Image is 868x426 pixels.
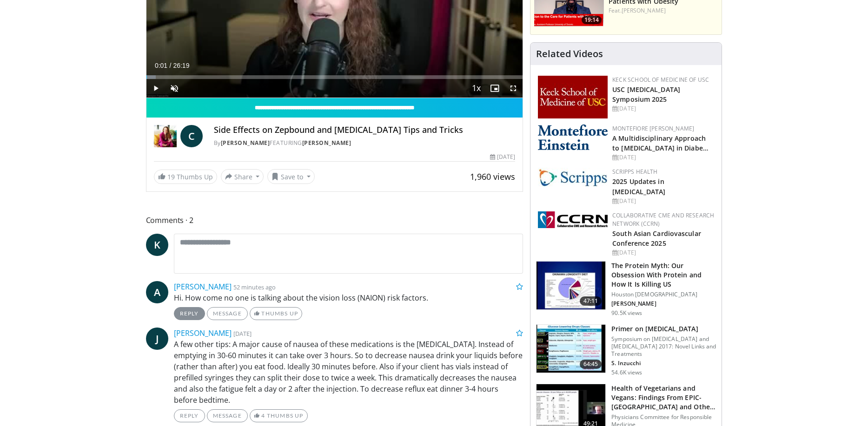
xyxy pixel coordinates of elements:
div: By FEATURING [214,139,515,147]
img: b0142b4c-93a1-4b58-8f91-5265c282693c.png.150x105_q85_autocrop_double_scale_upscale_version-0.2.png [538,125,608,150]
p: Symposium on [MEDICAL_DATA] and [MEDICAL_DATA] 2017: Novel Links and Treatments [611,335,716,358]
a: Thumbs Up [250,307,302,320]
a: Message [207,409,248,422]
button: Share [221,169,264,184]
span: / [170,62,172,69]
button: Unmute [165,79,184,98]
small: [DATE] [233,329,252,338]
h3: Health of Vegetarians and Vegans: Findings From EPIC-[GEOGRAPHIC_DATA] and Othe… [611,384,716,412]
a: 2025 Updates in [MEDICAL_DATA] [612,177,665,196]
img: a04ee3ba-8487-4636-b0fb-5e8d268f3737.png.150x105_q85_autocrop_double_scale_upscale_version-0.2.png [538,211,608,228]
img: c9f2b0b7-b02a-4276-a72a-b0cbb4230bc1.jpg.150x105_q85_autocrop_double_scale_upscale_version-0.2.jpg [538,168,608,187]
p: 90.5K views [611,309,642,317]
small: 52 minutes ago [233,283,276,291]
p: A few other tips: A major cause of nausea of these medications is the [MEDICAL_DATA]. Instead of ... [174,339,523,406]
a: [PERSON_NAME] [174,328,232,338]
a: USC [MEDICAL_DATA] Symposium 2025 [612,85,680,104]
span: 64:45 [580,360,602,369]
button: Save to [267,169,315,184]
span: 19:14 [582,16,602,24]
button: Fullscreen [504,79,523,98]
div: [DATE] [612,153,714,162]
span: 0:01 [155,62,167,69]
a: [PERSON_NAME] [221,139,270,147]
p: Houston [DEMOGRAPHIC_DATA] [611,291,716,298]
span: 47:11 [580,296,602,306]
span: Comments 2 [146,214,523,226]
div: Progress Bar [146,75,523,79]
p: S. Inzucchi [611,360,716,367]
a: A [146,281,168,303]
p: Hi. How come no one is talking about the vision loss (NAION) risk factors. [174,292,523,303]
a: Reply [174,307,205,320]
a: [PERSON_NAME] [622,7,666,14]
h4: Related Videos [536,48,603,59]
button: Play [146,79,165,98]
a: Collaborative CME and Research Network (CCRN) [612,211,714,228]
button: Enable picture-in-picture mode [485,79,504,98]
button: Playback Rate [467,79,485,98]
a: 47:11 The Protein Myth: Our Obsession With Protein and How It Is Killing US Houston [DEMOGRAPHIC_... [536,261,716,317]
a: [PERSON_NAME] [174,282,232,292]
img: b7b8b05e-5021-418b-a89a-60a270e7cf82.150x105_q85_crop-smart_upscale.jpg [537,262,605,310]
span: 1,960 views [470,171,515,182]
p: [PERSON_NAME] [611,300,716,308]
a: J [146,328,168,350]
a: [PERSON_NAME] [302,139,351,147]
a: Keck School of Medicine of USC [612,76,709,84]
h4: Side Effects on Zepbound and [MEDICAL_DATA] Tips and Tricks [214,125,515,135]
a: Message [207,307,248,320]
div: [DATE] [612,105,714,113]
a: 64:45 Primer on [MEDICAL_DATA] Symposium on [MEDICAL_DATA] and [MEDICAL_DATA] 2017: Novel Links a... [536,324,716,376]
a: 4 Thumbs Up [250,409,308,422]
h3: The Protein Myth: Our Obsession With Protein and How It Is Killing US [611,261,716,289]
div: [DATE] [612,197,714,205]
a: Scripps Health [612,168,657,176]
img: 022d2313-3eaa-4549-99ac-ae6801cd1fdc.150x105_q85_crop-smart_upscale.jpg [537,325,605,373]
img: 7b941f1f-d101-407a-8bfa-07bd47db01ba.png.150x105_q85_autocrop_double_scale_upscale_version-0.2.jpg [538,76,608,118]
a: Montefiore [PERSON_NAME] [612,125,694,132]
span: 26:19 [173,62,189,69]
a: C [180,125,203,147]
h3: Primer on [MEDICAL_DATA] [611,324,716,334]
div: [DATE] [612,249,714,257]
a: South Asian Cardiovascular Conference 2025 [612,229,701,248]
img: Dr. Carolynn Francavilla [154,125,177,147]
a: A Multidisciplinary Approach to [MEDICAL_DATA] in Diabe… [612,134,709,152]
div: [DATE] [490,153,515,161]
span: 4 [261,412,265,419]
a: Reply [174,409,205,422]
a: K [146,234,168,256]
a: 19 Thumbs Up [154,170,217,184]
span: 19 [167,172,175,181]
p: 54.6K views [611,369,642,376]
div: Feat. [609,7,718,15]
